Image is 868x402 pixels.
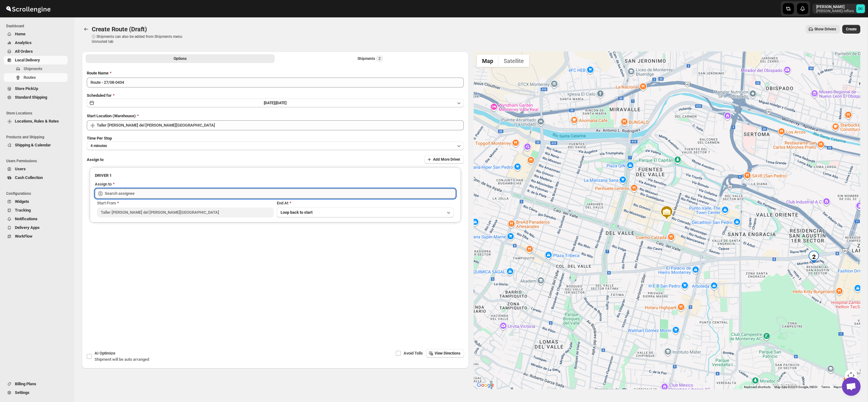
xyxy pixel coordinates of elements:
span: All Orders [15,49,33,54]
span: Dashboard [6,24,70,29]
span: Analytics [15,40,32,45]
button: User menu [813,4,866,14]
div: Shipments [357,56,383,62]
span: Standard Shipping [15,95,47,100]
span: Products and Shipping [6,135,70,140]
span: Loop back to start [281,210,312,215]
p: ⓘ Shipments can also be added from Shipments menu Unrouted tab [92,34,189,44]
img: Google [475,381,496,389]
input: Search assignee [105,189,456,199]
span: Local Delivery [15,58,40,62]
p: [PERSON_NAME]-inflora [816,9,854,13]
span: Route Name [87,71,108,75]
span: Home [15,32,25,36]
span: View Directions [435,351,460,356]
span: Configurations [6,191,70,196]
a: Report a map error [834,385,858,389]
span: Options [174,56,187,61]
div: All Route Options [82,65,469,300]
button: Show satellite imagery [498,55,529,67]
span: Map data ©2025 Google, INEGI [774,385,817,389]
button: Cash Collection [4,173,68,182]
button: View Directions [426,349,464,358]
span: Start From [97,201,116,205]
span: Users [15,167,26,171]
span: Shipping & Calendar [15,143,51,147]
div: Assign to [95,181,112,187]
span: 2 [379,56,381,61]
input: Search location [97,120,464,130]
button: Add More Driver [424,155,464,164]
div: 2 [808,251,820,263]
button: Notifications [4,215,68,223]
span: Time Per Stop [87,136,112,141]
button: Widgets [4,197,68,206]
span: Store Locations [6,111,70,116]
span: Billing Plans [15,382,36,386]
span: Scheduled for [87,93,112,98]
span: Delivery Apps [15,225,40,230]
span: Cash Collection [15,175,43,180]
button: Home [4,30,68,38]
span: Create Route (Draft) [92,25,147,33]
span: WorkFlow [15,234,33,239]
button: Shipping & Calendar [4,141,68,150]
span: DAVID CORONADO [856,4,865,13]
span: [DATE] [276,101,286,105]
button: Tracking [4,206,68,215]
button: Routes [82,25,91,33]
div: End At [277,200,454,206]
a: Terms (opens in new tab) [821,385,830,389]
span: [DATE] | [264,101,276,105]
span: Shipments [24,66,42,71]
button: All Orders [4,47,68,56]
span: Tracking [15,208,31,212]
span: Avoid Tolls [404,351,423,355]
span: Settings [15,390,29,395]
button: Delivery Apps [4,223,68,232]
button: Create [842,25,860,33]
h3: DRIVER 1 [95,172,456,179]
span: Start Location (Warehouse) [87,114,136,118]
button: WorkFlow [4,232,68,241]
span: Users Permissions [6,159,70,163]
span: 4 minutes [91,143,107,148]
button: Keyboard shortcuts [744,385,771,389]
p: [PERSON_NAME] [816,4,854,9]
span: Store PickUp [15,86,38,91]
span: Create [846,27,857,32]
a: Open chat [842,377,861,396]
span: Widgets [15,199,29,204]
button: [DATE]|[DATE] [87,99,464,107]
button: All Route Options [86,54,275,63]
button: Show street map [477,55,498,67]
span: AI Optimize [95,351,115,355]
span: Shipment will be auto arranged [95,357,149,362]
button: Show Drivers [806,25,840,33]
button: Selected Shipments [276,54,465,63]
text: DC [858,7,863,11]
button: 4 minutes [87,141,464,150]
button: Map camera controls [845,369,857,382]
span: Notifications [15,217,38,221]
span: Routes [24,75,36,80]
img: ScrollEngine [5,1,51,16]
button: Billing Plans [4,380,68,388]
input: Eg: Bengaluru Route [87,78,464,87]
span: Locations, Rules & Rates [15,119,59,123]
button: Settings [4,388,68,397]
button: Users [4,165,68,173]
span: Add More Driver [433,157,460,162]
span: Assign to [87,157,104,162]
button: Shipments [4,65,68,73]
a: Open this area in Google Maps (opens a new window) [475,381,496,389]
button: Analytics [4,38,68,47]
span: Show Drivers [814,27,836,32]
button: Locations, Rules & Rates [4,117,68,126]
button: Loop back to start [277,208,454,217]
button: Routes [4,73,68,82]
